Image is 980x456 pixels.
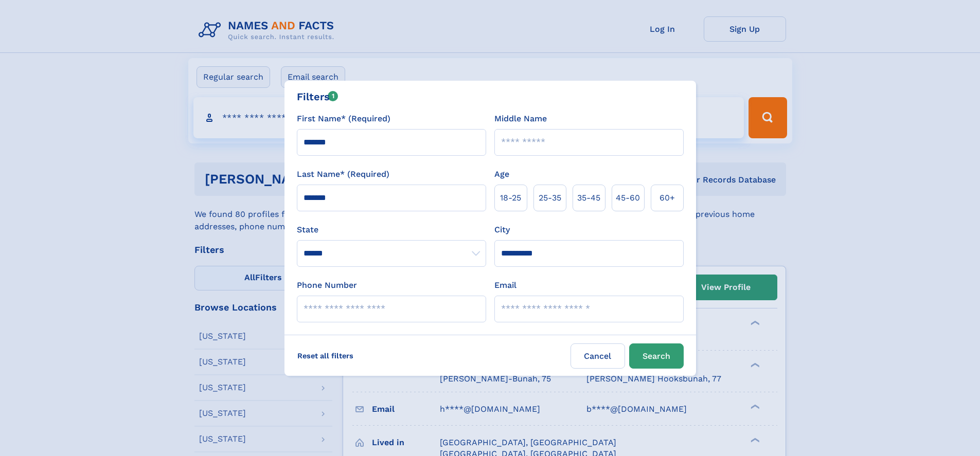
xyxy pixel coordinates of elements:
label: City [494,224,510,236]
label: State [297,224,486,236]
label: Reset all filters [291,343,360,368]
span: 45‑60 [616,192,640,204]
span: 60+ [660,192,675,204]
span: 35‑45 [577,192,600,204]
label: Email [494,279,516,291]
div: Filters [297,89,338,104]
label: Age [494,168,509,180]
label: Last Name* (Required) [297,168,389,180]
span: 25‑35 [539,192,561,204]
label: Phone Number [297,279,357,291]
label: Middle Name [494,113,547,125]
label: Cancel [571,343,625,369]
span: 18‑25 [500,192,521,204]
button: Search [629,343,684,369]
label: First Name* (Required) [297,113,390,125]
